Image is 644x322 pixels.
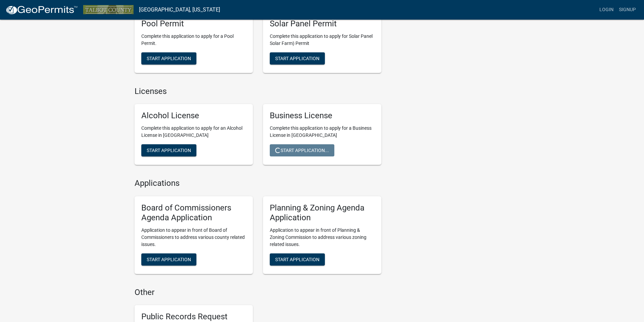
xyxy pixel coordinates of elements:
[147,148,191,153] span: Start Application
[141,52,196,65] button: Start Application
[616,3,639,16] a: Signup
[270,253,325,266] button: Start Application
[147,256,191,262] span: Start Application
[270,144,334,156] button: Start Application...
[147,55,191,61] span: Start Application
[135,178,381,188] h4: Applications
[270,33,375,47] p: Complete this application to apply for Solar Panel Solar Farm) Permit
[135,86,381,96] h4: Licenses
[270,227,375,248] p: Application to appear in front of Planning & Zoning Commission to address various zoning related ...
[270,111,375,121] h5: Business License
[139,4,220,16] a: [GEOGRAPHIC_DATA], [US_STATE]
[141,144,196,156] button: Start Application
[141,125,246,139] p: Complete this application to apply for an Alcohol License in [GEOGRAPHIC_DATA]
[141,227,246,248] p: Application to appear in front of Board of Commissioners to address various county related issues.
[270,125,375,139] p: Complete this application to apply for a Business License in [GEOGRAPHIC_DATA]
[275,256,319,262] span: Start Application
[597,3,616,16] a: Login
[141,19,246,29] h5: Pool Permit
[275,148,329,153] span: Start Application...
[141,253,196,266] button: Start Application
[141,203,246,223] h5: Board of Commissioners Agenda Application
[270,203,375,223] h5: Planning & Zoning Agenda Application
[270,52,325,65] button: Start Application
[275,55,319,61] span: Start Application
[141,33,246,47] p: Complete this application to apply for a Pool Permit.
[135,288,381,297] h4: Other
[141,312,246,322] h5: Public Records Request
[141,111,246,121] h5: Alcohol License
[83,5,134,14] img: Talbot County, Georgia
[270,19,375,29] h5: Solar Panel Permit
